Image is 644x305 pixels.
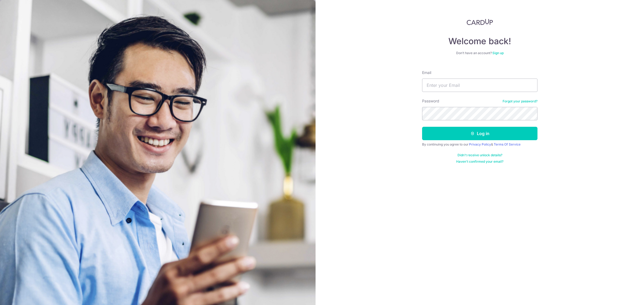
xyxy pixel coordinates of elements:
[458,153,502,157] a: Didn't receive unlock details?
[422,79,537,92] input: Enter your Email
[422,51,537,55] div: Don’t have an account?
[422,70,431,75] label: Email
[494,142,521,146] a: Terms Of Service
[503,99,537,103] a: Forgot your password?
[422,142,537,147] div: By continuing you agree to our &
[422,98,439,104] label: Password
[456,159,503,164] a: Haven't confirmed your email?
[469,142,491,146] a: Privacy Policy
[467,19,493,25] img: CardUp Logo
[422,127,537,140] button: Log in
[492,51,504,55] a: Sign up
[422,36,537,47] h4: Welcome back!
